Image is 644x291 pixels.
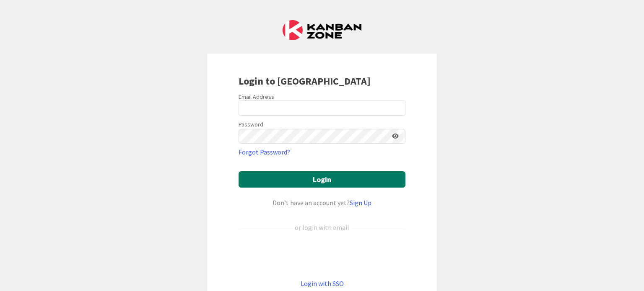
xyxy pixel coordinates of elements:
div: or login with email [293,222,351,232]
div: Don’t have an account yet? [239,198,405,208]
img: Kanban Zone [283,20,361,40]
b: Login to [GEOGRAPHIC_DATA] [239,75,371,88]
button: Login [239,171,405,188]
label: Password [239,120,263,129]
a: Login with SSO [301,279,344,288]
a: Sign Up [350,198,371,207]
iframe: Sign in with Google Button [234,246,410,265]
label: Email Address [239,93,274,100]
a: Forgot Password? [239,147,290,157]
